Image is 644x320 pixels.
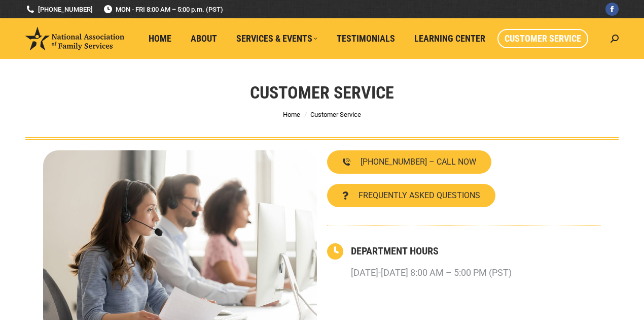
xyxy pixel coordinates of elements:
[497,29,588,48] a: Customer Service
[407,29,492,48] a: Learning Center
[283,111,300,118] a: Home
[359,191,480,200] span: FREQUENTLY ASKED QUESTIONS
[191,33,217,44] span: About
[351,264,512,282] p: [DATE]-[DATE] 8:00 AM – 5:00 PM (PST)
[330,29,402,48] a: Testimonials
[414,33,485,44] span: Learning Center
[141,29,178,48] a: Home
[361,158,476,166] span: [PHONE_NUMBER] – CALL NOW
[310,111,361,118] span: Customer Service
[236,33,317,44] span: Services & Events
[25,27,124,50] img: National Association of Family Services
[103,5,223,14] span: MON - FRI 8:00 AM – 5:00 p.m. (PST)
[337,33,395,44] span: Testimonials
[149,33,171,44] span: Home
[505,33,581,44] span: Customer Service
[250,81,394,104] h1: Customer Service
[184,29,224,48] a: About
[351,245,439,257] a: DEPARTMENT HOURS
[605,3,619,16] a: Facebook page opens in new window
[327,184,495,207] a: FREQUENTLY ASKED QUESTIONS
[327,150,491,174] a: [PHONE_NUMBER] – CALL NOW
[25,5,93,14] a: [PHONE_NUMBER]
